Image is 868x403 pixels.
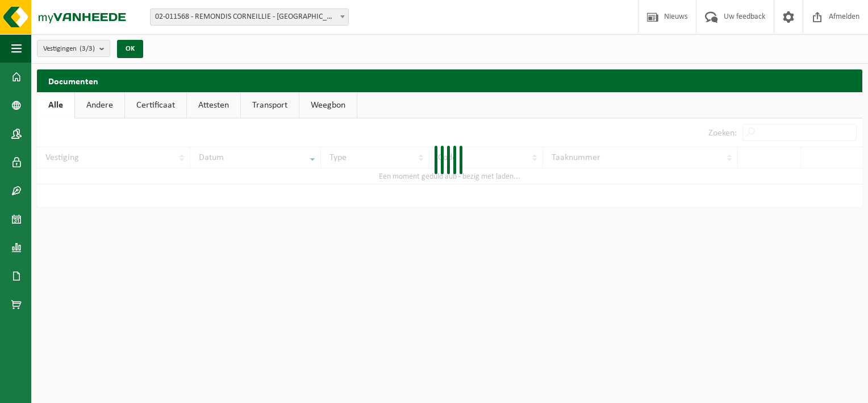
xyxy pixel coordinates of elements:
a: Andere [75,92,124,118]
button: Vestigingen(3/3) [37,40,110,57]
a: Weegbon [299,92,357,118]
a: Certificaat [125,92,186,118]
a: Attesten [187,92,240,118]
span: Vestigingen [43,40,95,57]
h2: Documenten [37,69,862,92]
a: Transport [241,92,299,118]
button: OK [117,40,143,58]
count: (3/3) [80,45,95,52]
span: 02-011568 - REMONDIS CORNEILLIE - BRUGGE [151,9,348,25]
a: Alle [37,92,74,118]
span: 02-011568 - REMONDIS CORNEILLIE - BRUGGE [150,9,349,26]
